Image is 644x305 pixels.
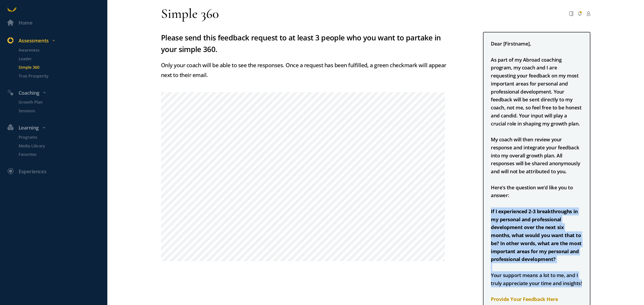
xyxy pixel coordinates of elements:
[161,5,219,22] div: Simple 360
[19,108,106,114] p: Sessions
[19,134,106,140] p: Programs
[19,151,106,158] p: Favorites
[4,124,110,132] div: Learning
[19,99,106,105] p: Growth Plan
[11,47,108,53] a: Awareness
[19,73,106,79] p: True Prosperity
[11,64,108,71] a: Simple 360
[19,64,106,71] p: Simple 360
[491,208,582,263] b: If I experienced 2-3 breakthroughs in my personal and professional development over the next six ...
[19,56,106,62] p: Leader
[11,134,108,140] a: Programs
[161,32,447,55] h3: Please send this feedback request to at least 3 people who you want to partake in your simple 360.
[11,151,108,158] a: Favorites
[11,108,108,114] a: Sessions
[491,296,558,302] span: Provide Your Feedback Here
[19,19,32,27] div: Home
[161,60,447,80] p: Only your coach will be able to see the responses. Once a request has been fulfilled, a green che...
[4,37,110,45] div: Assessments
[4,89,110,97] div: Coaching
[19,47,106,53] p: Awareness
[11,56,108,62] a: Leader
[19,167,46,175] div: Experiences
[11,143,108,149] a: Media Library
[11,73,108,79] a: True Prosperity
[11,99,108,105] a: Growth Plan
[19,143,106,149] p: Media Library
